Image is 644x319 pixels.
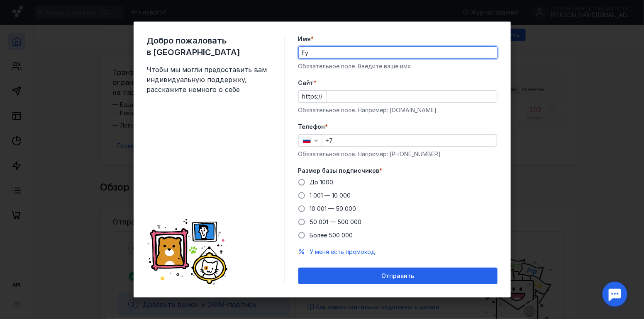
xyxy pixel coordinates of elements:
span: 10 001 — 50 000 [310,205,356,212]
span: Чтобы мы могли предоставить вам индивидуальную поддержку, расскажите немного о себе [147,65,271,94]
span: Имя [298,35,311,43]
span: Телефон [298,123,325,131]
span: Добро пожаловать в [GEOGRAPHIC_DATA] [147,35,271,58]
div: Обязательное поле. Например: [PHONE_NUMBER] [298,150,498,158]
span: 50 001 — 500 000 [310,218,362,225]
span: Cайт [298,79,314,87]
button: Отправить [298,268,498,284]
div: Обязательное поле. Введите ваше имя [298,62,498,70]
button: У меня есть промокод [310,248,376,256]
span: До 1000 [310,179,334,186]
span: Размер базы подписчиков [298,167,380,175]
span: Отправить [381,273,414,280]
span: 1 001 — 10 000 [310,192,351,199]
div: Обязательное поле. Например: [DOMAIN_NAME] [298,106,498,114]
span: У меня есть промокод [310,248,376,255]
span: Более 500 000 [310,232,353,239]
